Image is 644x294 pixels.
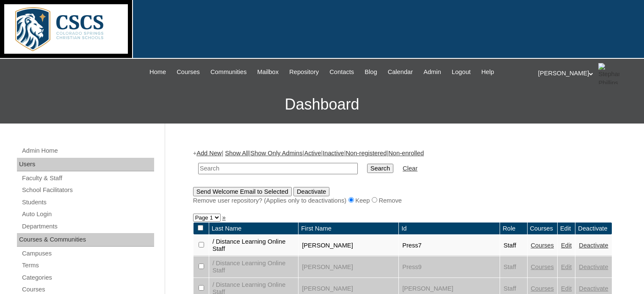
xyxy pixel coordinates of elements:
a: Deactivate [579,242,608,249]
span: Courses [177,67,200,77]
a: Edit [561,242,572,249]
a: Repository [285,67,323,77]
a: Departments [21,221,154,232]
td: Staff [500,256,527,278]
div: Users [17,158,154,171]
td: Id [399,223,500,235]
a: Deactivate [579,285,608,292]
a: Edit [561,264,572,270]
a: Non-enrolled [388,150,424,157]
a: Contacts [325,67,358,77]
div: Remove user repository? (Applies only to deactivations) Keep Remove [193,196,612,205]
a: Home [145,67,170,77]
input: Send Welcome Email to Selected [193,187,292,196]
a: Deactivate [579,264,608,270]
span: Contacts [329,67,354,77]
td: Press9 [399,256,500,278]
a: School Facilitators [21,185,154,195]
a: » [222,214,226,221]
a: Courses [531,242,554,249]
span: Admin [423,67,441,77]
td: First Name [299,223,398,235]
a: Active [304,150,321,157]
td: Staff [500,235,527,256]
a: Show All [225,150,249,157]
div: + | | | | | | [193,149,612,205]
h3: Dashboard [4,85,640,124]
td: Last Name [209,223,299,235]
td: Press7 [399,235,500,256]
td: Courses [528,223,558,235]
input: Search [198,163,358,174]
a: Communities [206,67,251,77]
a: Edit [561,285,572,292]
a: Students [21,197,154,208]
a: Courses [531,264,554,270]
a: Campuses [21,248,154,259]
div: Courses & Communities [17,233,154,247]
td: [PERSON_NAME] [299,235,398,256]
a: Terms [21,260,154,271]
a: Courses [172,67,204,77]
a: Calendar [384,67,417,77]
span: Mailbox [257,67,279,77]
span: Help [481,67,494,77]
td: [PERSON_NAME] [299,256,398,278]
a: Add New [196,150,221,157]
img: Stephanie Phillips [598,63,619,84]
input: Search [367,164,393,173]
a: Non-registered [345,150,387,157]
a: Faculty & Staff [21,173,154,184]
td: Role [500,223,527,235]
td: / Distance Learning Online Staff [209,235,299,256]
span: Home [149,67,166,77]
td: Edit [558,223,575,235]
a: Admin [419,67,445,77]
span: Blog [365,67,377,77]
a: Categories [21,272,154,283]
a: Auto Login [21,209,154,220]
a: Logout [448,67,475,77]
span: Logout [452,67,471,77]
div: [PERSON_NAME] [538,63,636,84]
a: Admin Home [21,146,154,156]
td: Deactivate [575,223,611,235]
a: Show Only Admins [251,150,303,157]
td: / Distance Learning Online Staff [209,256,299,278]
a: Clear [403,165,417,172]
span: Calendar [388,67,413,77]
a: Mailbox [253,67,283,77]
a: Inactive [323,150,344,157]
a: Help [477,67,498,77]
img: logo-white.png [4,4,128,54]
a: Blog [360,67,381,77]
span: Communities [210,67,247,77]
a: Courses [531,285,554,292]
span: Repository [289,67,319,77]
input: Deactivate [293,187,329,196]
